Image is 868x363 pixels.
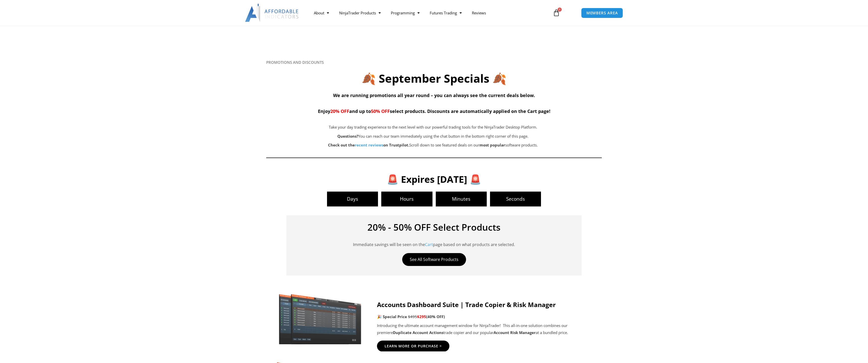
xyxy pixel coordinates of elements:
[377,300,556,309] strong: Accounts Dashboard Suite | Trade Copier & Risk Manager
[371,108,390,114] span: 50% OFF
[385,344,442,348] span: Learn More Or Purchase >
[330,108,349,114] span: 20% OFF
[327,197,378,201] span: Days
[276,292,364,345] img: Screenshot 2024-11-20 151221 | Affordable Indicators – NinjaTrader
[417,314,426,319] span: $295
[333,92,535,98] span: We are running promotions all year round – you can always see the current deals below.
[266,60,602,65] h6: PROMOTIONS AND DISCOUNTS
[291,142,575,149] p: Scroll down to see featured deals on our software products.
[377,314,407,319] strong: 🎉 Special Price
[393,330,443,335] strong: Duplicate Account Actions
[377,322,592,336] p: Introducing the ultimate account management window for NinjaTrader! This all-in-one solution comb...
[386,7,425,19] a: Programming
[275,173,594,185] h3: 🚨 Expires [DATE] 🚨
[425,7,467,19] a: Futures Trading
[381,197,432,201] span: Hours
[328,142,409,147] strong: Check out the on Trustpilot.
[294,234,574,248] p: Immediate savings will be seen on the page based on what products are selected.
[294,223,574,232] h4: 20% - 50% OFF Select Products
[266,71,602,86] h2: 🍂 September Specials 🍂
[329,125,537,130] span: Take your day trading experience to the next level with our powerful trading tools for the NinjaT...
[479,142,505,147] b: most popular
[494,330,536,335] strong: Account Risk Manager
[426,314,445,319] b: (40% OFF)
[291,133,575,140] p: You can reach our team immediately using the chat button in the bottom right corner of this page.
[545,6,567,20] a: 0
[334,7,386,19] a: NinjaTrader Products
[586,11,618,15] span: MEMBERS AREA
[309,7,547,19] nav: Menu
[377,341,449,352] a: Learn More Or Purchase >
[355,142,383,147] a: recent reviews
[467,7,491,19] a: Reviews
[425,242,433,247] a: Cart
[309,7,334,19] a: About
[436,197,487,201] span: Minutes
[581,8,623,18] a: MEMBERS AREA
[402,253,466,266] a: See All Software Products
[337,134,358,139] strong: Questions?
[558,8,562,12] span: 0
[408,314,417,319] span: $495
[318,108,550,114] span: Enjoy and up to select products. Discounts are automatically applied on the Cart page!
[490,197,541,201] span: Seconds
[245,4,299,22] img: LogoAI | Affordable Indicators – NinjaTrader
